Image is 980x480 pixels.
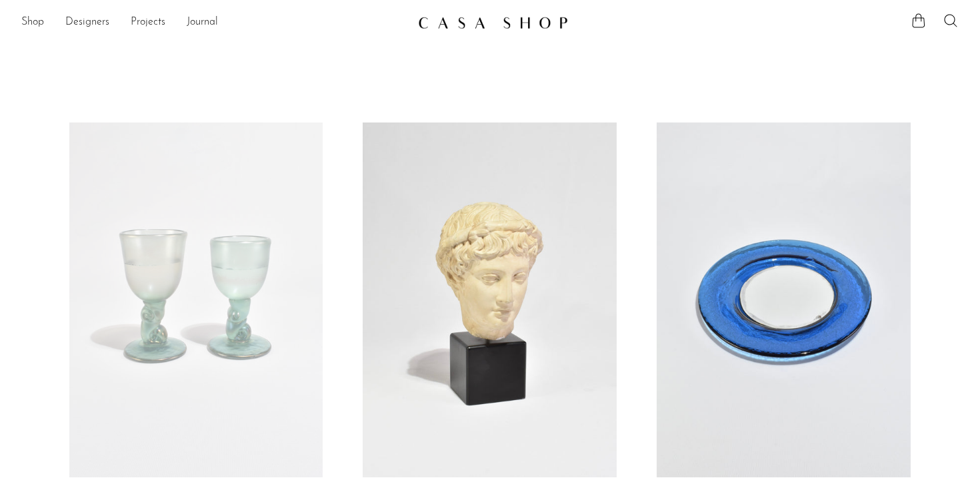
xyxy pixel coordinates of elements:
a: Shop [21,14,44,31]
nav: Desktop navigation [21,11,407,34]
a: Projects [131,14,165,31]
a: Journal [187,14,218,31]
ul: NEW HEADER MENU [21,11,407,34]
a: Designers [65,14,109,31]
